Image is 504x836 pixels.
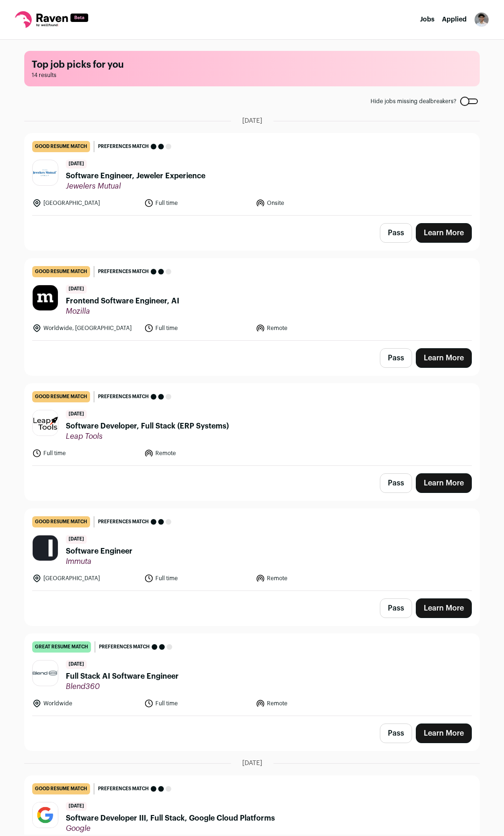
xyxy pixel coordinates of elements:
span: [DATE] [66,535,87,544]
a: Learn More [416,223,472,243]
span: 14 results [32,71,472,79]
span: Software Engineer, Jeweler Experience [66,170,205,182]
img: 16610098-medium_jpg [474,12,489,27]
div: good resume match [32,266,90,277]
span: [DATE] [66,410,87,419]
span: Full Stack AI Software Engineer [66,671,179,682]
div: good resume match [32,141,90,152]
span: Google [66,824,275,833]
span: Mozilla [66,307,179,316]
img: 7ee0fa6ea251a986cc4ce25f4e39fb2d61a8348e1b1556c9435eebe499309dae.png [33,535,58,561]
h1: Top job picks for you [32,58,472,71]
div: good resume match [32,516,90,527]
span: [DATE] [66,802,87,811]
a: Learn More [416,348,472,368]
li: Remote [144,449,251,458]
span: Preferences match [98,517,149,527]
span: Preferences match [98,267,149,276]
li: Full time [144,323,251,333]
a: Jobs [420,16,434,23]
span: Jewelers Mutual [66,182,205,191]
button: Open dropdown [474,12,489,27]
span: Immuta [66,557,133,566]
span: Hide jobs missing dealbreakers? [371,98,456,105]
span: Software Developer III, Full Stack, Google Cloud Platforms [66,813,275,824]
li: Onsite [256,198,362,208]
img: ed6f39911129357e39051950c0635099861b11d33cdbe02a057c56aa8f195c9d [33,285,58,310]
a: good resume match Preferences match [DATE] Software Developer, Full Stack (ERP Systems) Leap Tool... [25,384,479,465]
span: [DATE] [66,160,87,169]
a: Learn More [416,724,472,743]
a: Learn More [416,598,472,618]
li: Full time [144,574,251,583]
span: Leap Tools [66,432,229,441]
li: Full time [144,699,251,708]
li: Remote [256,574,362,583]
span: Preferences match [98,142,149,151]
a: Learn More [416,473,472,493]
span: Software Engineer [66,546,133,557]
img: bfcbab2c7c09feba882793d09667f704fc773f86a84467dedb74b637d4c10bef.jpg [33,410,58,436]
li: Remote [256,699,362,708]
span: [DATE] [242,759,262,768]
a: good resume match Preferences match [DATE] Software Engineer, Jeweler Experience Jewelers Mutual ... [25,133,479,215]
button: Pass [380,223,412,243]
button: Pass [380,348,412,368]
span: Frontend Software Engineer, AI [66,295,179,307]
button: Pass [380,473,412,493]
li: [GEOGRAPHIC_DATA] [32,574,139,583]
li: [GEOGRAPHIC_DATA] [32,198,139,208]
span: Preferences match [98,784,149,794]
a: good resume match Preferences match [DATE] Software Engineer Immuta [GEOGRAPHIC_DATA] Full time R... [25,509,479,590]
div: good resume match [32,783,90,794]
a: Applied [442,16,467,23]
li: Remote [256,323,362,333]
li: Worldwide [32,699,139,708]
a: great resume match Preferences match [DATE] Full Stack AI Software Engineer Blend360 Worldwide Fu... [25,634,479,716]
span: Software Developer, Full Stack (ERP Systems) [66,421,229,432]
span: [DATE] [66,660,87,669]
li: Full time [32,449,139,458]
span: Blend360 [66,682,179,691]
img: ef398b5a916e466ac2155a8c3b3dff5be9174721ddc1d8830a7ff2ff19ea1ebd.png [33,671,58,675]
span: Preferences match [98,392,149,401]
li: Full time [144,198,251,208]
div: great resume match [32,641,91,653]
button: Pass [380,724,412,743]
img: 8d2c6156afa7017e60e680d3937f8205e5697781b6c771928cb24e9df88505de.jpg [33,802,58,828]
li: Worldwide, [GEOGRAPHIC_DATA] [32,323,139,333]
img: 086c90253d82ad6a7c64466270348fd8cbd780b25814e6d5948b8ee70490bafa.jpg [33,168,58,178]
button: Pass [380,598,412,618]
div: good resume match [32,391,90,402]
span: [DATE] [66,285,87,294]
a: good resume match Preferences match [DATE] Frontend Software Engineer, AI Mozilla Worldwide, [GEO... [25,259,479,340]
span: [DATE] [242,116,262,126]
span: Preferences match [99,642,150,652]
